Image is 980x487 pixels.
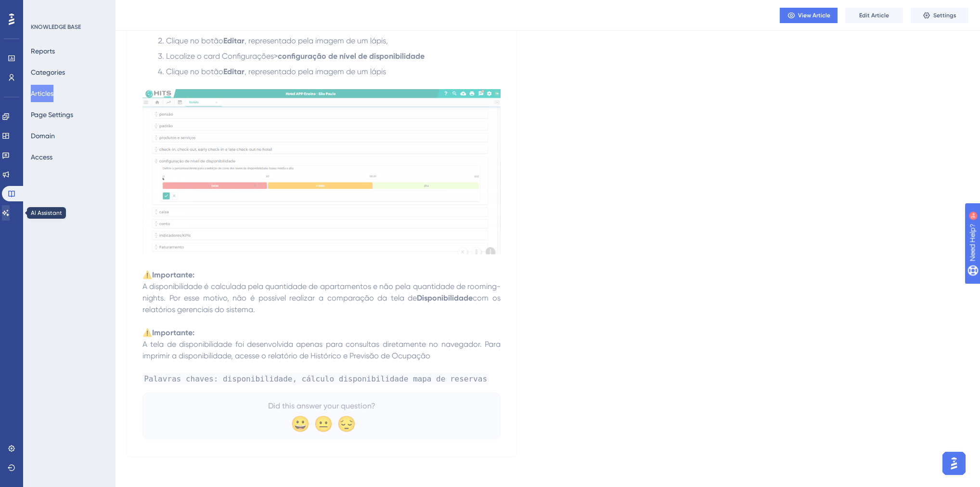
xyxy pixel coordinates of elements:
[142,282,501,303] span: A disponibilidade é calculada pela quantidade de apartamentos e não pela quantidade de rooming-ni...
[417,293,473,303] strong: Disponibilidade
[142,293,503,314] span: com os relatórios gerenciais do sistema.
[223,67,245,76] strong: Editar
[31,64,65,81] button: Categories
[31,42,55,60] button: Reports
[780,8,838,23] button: View Article
[911,8,968,23] button: Settings
[166,67,223,76] span: Clique no botão
[65,5,71,13] div: 9+
[940,449,968,478] iframe: UserGuiding AI Assistant Launcher
[142,373,489,384] span: Palavras chaves: disponibilidade, cálculo disponibilidade mapa de reservas
[31,23,81,31] div: KNOWLEDGE BASE
[31,148,52,166] button: Access
[268,400,375,412] span: Did this answer your question?
[245,67,386,76] span: , representado pela imagem de um lápis
[798,12,830,19] span: View Article
[845,8,903,23] button: Edit Article
[166,36,223,45] span: Clique no botão
[859,12,889,19] span: Edit Article
[933,12,956,19] span: Settings
[223,36,245,45] strong: Editar
[31,127,55,145] button: Domain
[142,270,194,279] strong: ⚠️Importante:
[166,52,278,61] span: Localize o card Configurações>
[31,106,73,123] button: Page Settings
[142,328,194,337] strong: ⚠️Importante:
[23,2,60,14] span: Need Help?
[31,85,53,102] button: Articles
[245,36,388,45] span: , representado pela imagem de um lápis,
[278,52,425,61] strong: configuração de nível de disponibilidade
[142,340,503,360] span: A tela de disponibilidade foi desenvolvida apenas para consultas diretamente no navegador. Para i...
